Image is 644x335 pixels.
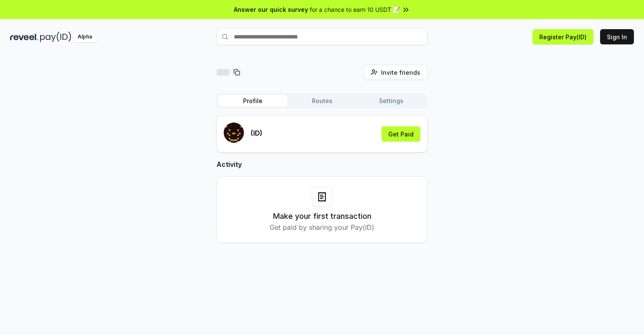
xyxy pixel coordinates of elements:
[600,29,634,44] button: Sign In
[251,128,262,138] p: (ID)
[73,32,97,42] div: Alpha
[364,65,428,80] button: Invite friends
[273,210,371,222] h3: Make your first transaction
[381,68,420,77] span: Invite friends
[10,32,38,42] img: reveel_dark
[287,95,357,107] button: Routes
[270,222,374,232] p: Get paid by sharing your Pay(ID)
[216,159,428,169] h2: Activity
[234,5,308,14] span: Answer our quick survey
[310,5,400,14] span: for a chance to earn 10 USDT 📝
[218,95,287,107] button: Profile
[357,95,426,107] button: Settings
[40,32,71,42] img: pay_id
[533,29,593,44] button: Register Pay(ID)
[382,126,420,142] button: Get Paid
